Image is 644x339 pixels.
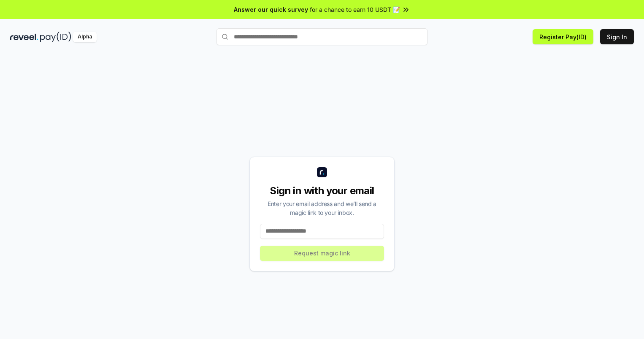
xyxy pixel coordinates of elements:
div: Enter your email address and we’ll send a magic link to your inbox. [260,199,384,217]
button: Sign In [600,29,634,44]
span: Answer our quick survey [234,5,308,14]
img: reveel_dark [10,32,38,42]
span: for a chance to earn 10 USDT 📝 [310,5,400,14]
div: Sign in with your email [260,184,384,198]
div: Alpha [73,32,97,42]
img: logo_small [317,167,327,177]
img: pay_id [40,32,71,42]
button: Register Pay(ID) [533,29,593,44]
